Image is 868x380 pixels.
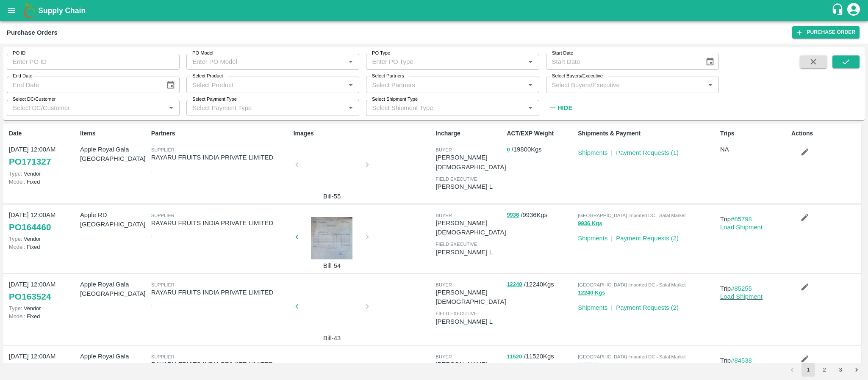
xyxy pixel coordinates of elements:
[21,2,38,19] img: logo
[9,102,163,113] input: Select DC/Customer
[435,218,506,237] p: [PERSON_NAME][DEMOGRAPHIC_DATA]
[578,219,602,229] button: 9936 Kgs
[80,129,148,138] p: Items
[552,50,573,57] label: Start Date
[9,235,77,243] p: Vendor
[507,129,574,138] p: ACT/EXP Weight
[578,282,685,287] span: [GEOGRAPHIC_DATA] Imported DC - Safal Market
[616,149,679,156] a: Payment Requests (1)
[80,210,148,229] p: Apple RD [GEOGRAPHIC_DATA]
[9,145,77,154] p: [DATE] 12:00AM
[9,154,51,169] a: PO171327
[9,280,77,289] p: [DATE] 12:00AM
[578,304,607,311] a: Shipments
[38,5,831,17] a: Supply Chain
[9,171,22,177] span: Type:
[9,289,51,304] a: PO163524
[435,182,503,191] p: [PERSON_NAME] L
[7,77,159,93] input: End Date
[9,220,51,235] a: PO164460
[435,176,477,182] span: field executive
[151,218,290,228] p: RAYARU FRUITS INDIA PRIVATE LIMITED
[578,288,605,298] button: 12240 Kgs
[345,56,356,67] button: Open
[435,242,477,247] span: field executive
[13,96,55,103] label: Select DC/Customer
[435,360,506,379] p: [PERSON_NAME][DEMOGRAPHIC_DATA]
[791,129,859,138] p: Actions
[831,3,846,18] div: customer-support
[9,236,22,242] span: Type:
[151,129,290,138] p: Partners
[507,280,522,289] button: 12240
[549,79,702,90] input: Select Buyers/Executive
[720,356,788,365] p: Trip
[507,210,574,220] p: / 9936 Kgs
[435,288,506,307] p: [PERSON_NAME][DEMOGRAPHIC_DATA]
[9,178,77,186] p: Fixed
[151,354,175,359] span: Supplier
[557,105,572,111] strong: Hide
[80,280,148,299] p: Apple Royal Gala [GEOGRAPHIC_DATA]
[546,54,699,70] input: Start Date
[13,73,32,80] label: End Date
[345,80,356,91] button: Open
[9,304,77,312] p: Vendor
[192,73,223,80] label: Select Product
[578,213,685,218] span: [GEOGRAPHIC_DATA] Imported DC - Safal Market
[151,302,153,307] span: ,
[435,354,452,359] span: buyer
[720,145,788,154] p: NA
[834,363,847,377] button: Go to page 3
[435,311,477,316] span: field executive
[731,285,752,292] a: #85255
[151,147,175,152] span: Supplier
[9,361,51,376] a: PO163043
[9,129,77,138] p: Date
[2,1,21,20] button: open drawer
[720,293,763,300] a: Load Shipment
[784,363,865,377] nav: pagination navigation
[616,304,679,311] a: Payment Requests (2)
[720,284,788,293] p: Trip
[731,357,752,364] a: #84538
[369,79,522,90] input: Select Partners
[720,224,763,231] a: Load Shipment
[9,170,77,178] p: Vendor
[9,243,77,251] p: Fixed
[9,312,77,320] p: Fixed
[372,50,390,57] label: PO Type
[507,210,519,220] button: 9936
[552,73,603,80] label: Select Buyers/Executive
[801,363,815,377] button: page 1
[792,26,860,39] a: Purchase Order
[151,360,290,369] p: RAYARU FRUITS INDIA PRIVATE LIMITED
[507,145,574,154] p: / 19800 Kgs
[507,280,574,289] p: / 12240 Kgs
[525,56,536,67] button: Open
[151,213,175,218] span: Supplier
[9,210,77,220] p: [DATE] 12:00AM
[7,54,180,70] input: Enter PO ID
[294,129,433,138] p: Images
[435,153,506,172] p: [PERSON_NAME][DEMOGRAPHIC_DATA]
[507,352,574,361] p: / 11520 Kgs
[546,101,575,115] button: Hide
[507,352,522,362] button: 11520
[435,129,503,138] p: Incharge
[435,147,452,152] span: buyer
[435,248,503,257] p: [PERSON_NAME] L
[80,145,148,164] p: Apple Royal Gala [GEOGRAPHIC_DATA]
[578,354,685,359] span: [GEOGRAPHIC_DATA] Imported DC - Safal Market
[192,96,237,103] label: Select Payment Type
[435,282,452,287] span: buyer
[372,73,404,80] label: Select Partners
[369,102,522,113] input: Select Shipment Type
[9,352,77,361] p: [DATE] 12:00AM
[702,54,718,70] button: Choose date
[9,244,25,250] span: Model:
[818,363,831,377] button: Go to page 2
[192,50,214,57] label: PO Model
[13,50,25,57] label: PO ID
[166,102,177,113] button: Open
